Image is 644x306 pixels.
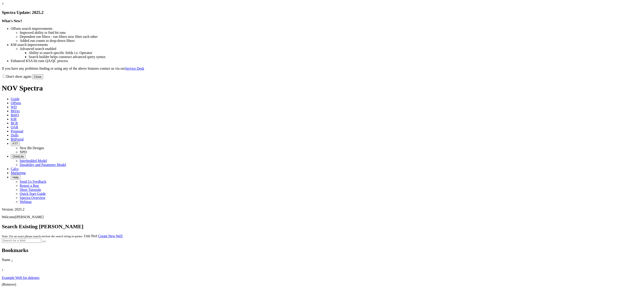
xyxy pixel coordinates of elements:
a: Durability and Parameter Model [20,163,66,167]
span: Name [2,258,10,262]
li: Enhanced KSA bit runs QA/QC process [11,59,642,63]
li: KM search improvements [11,43,642,47]
div: Sort None [2,258,612,263]
p: If you have any problems finding or using any of the above features contact us via our [2,67,642,71]
span: OrbitLite [13,155,24,158]
a: Interbedded Model [20,159,47,163]
h2: Bookmarks [2,247,642,253]
a: New Bit Designs [20,146,44,150]
a: Example Well for daltonrs [2,276,40,280]
h3: Spectra Update: 2025.2 [2,10,642,15]
a: Spectra Overview [20,196,45,200]
h2: Search Existing [PERSON_NAME] [2,224,642,230]
span: BHAs [11,109,20,113]
div: Version: 2025.2 [2,207,642,211]
span: WD [11,105,17,109]
a: Send Us Feedback [20,180,46,183]
input: Search for a Well [2,238,41,243]
a: Unit Pref [84,234,97,238]
a: (Remove) [2,282,16,286]
small: Note: For an exact phrase search enclose the search string in quotes. [2,235,83,238]
span: Help [13,176,19,179]
a: Service Desk [125,67,144,70]
span: Proposal [11,129,23,133]
span: [PERSON_NAME] [15,215,44,219]
input: Don't show again [3,75,6,78]
a: Report a Bug [20,184,39,187]
span: Sort None [2,267,3,271]
span: KM [11,117,17,121]
li: Offsets search improvements [11,27,642,31]
sub: 1 [2,268,3,272]
li: Advanced search enabled [20,47,642,51]
strong: What's New? [2,19,22,23]
a: Short Tutorials [20,188,41,192]
span: OAR [11,125,18,129]
span: Marketing [11,171,26,175]
a: Quick Start Guide [20,192,46,196]
a: × [2,2,4,6]
span: Offsets [11,101,21,105]
span: Sort None [11,258,13,262]
sub: 1 [11,259,13,263]
span: BCR [11,121,18,125]
h1: NOV Spectra [2,84,642,92]
a: NPD [20,150,27,154]
li: Ability to search specific fields i.e. Operator [29,51,642,55]
div: Column Menu [2,272,24,276]
span: Guide [11,97,19,101]
li: Added run counts to drop-down filters [20,39,642,43]
span: FTT [13,142,18,145]
li: Search builder helps construct advanced query syntax [29,55,642,59]
span: Dulls [11,133,19,137]
div: Sort None [2,267,24,272]
li: Improved ability to find bit runs [20,31,642,35]
div: Sort None [2,258,612,267]
a: Webinar [20,200,32,204]
div: Column Menu [2,263,612,267]
span: BitPortal [11,137,24,141]
span: Calcs [11,167,19,171]
a: Create New Well [98,234,123,238]
li: Dependent run filters - run filters now filter each other [20,35,642,39]
p: Welcome [2,215,642,219]
button: Close [32,74,43,79]
div: Sort None [2,267,24,276]
label: Don't show again [2,75,31,78]
span: BitIQ [11,113,19,117]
